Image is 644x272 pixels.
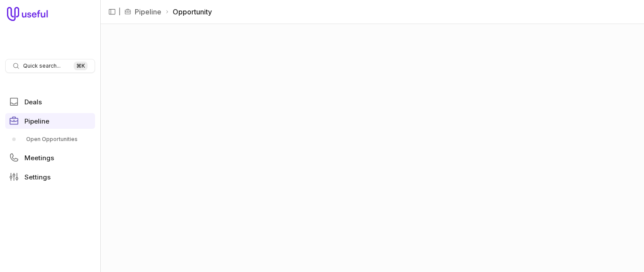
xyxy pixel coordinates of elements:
[74,62,88,70] kbd: ⌘ K
[5,132,95,146] a: Open Opportunities
[5,132,95,146] div: Pipeline submenu
[5,113,95,129] a: Pipeline
[106,5,119,18] button: Collapse sidebar
[24,99,42,105] span: Deals
[24,118,49,124] span: Pipeline
[165,7,212,17] li: Opportunity
[119,7,121,17] span: |
[135,7,161,17] a: Pipeline
[24,174,51,180] span: Settings
[5,94,95,110] a: Deals
[5,150,95,165] a: Meetings
[5,169,95,185] a: Settings
[23,62,61,69] span: Quick search...
[24,155,54,161] span: Meetings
